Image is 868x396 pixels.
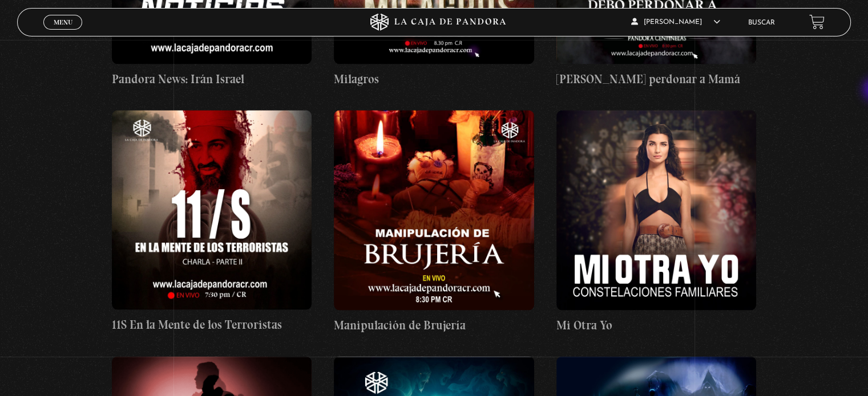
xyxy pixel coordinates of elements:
[112,70,312,88] h4: Pandora News: Irán Israel
[748,19,775,26] a: Buscar
[334,70,534,88] h4: Milagros
[809,14,825,30] a: View your shopping cart
[50,28,76,36] span: Cerrar
[54,19,72,26] span: Menu
[556,70,756,88] h4: [PERSON_NAME] perdonar a Mamá
[334,111,534,334] a: Manipulación de Brujería
[631,19,720,26] span: [PERSON_NAME]
[556,111,756,334] a: Mi Otra Yo
[112,111,312,333] a: 11S En la Mente de los Terroristas
[556,316,756,334] h4: Mi Otra Yo
[112,316,312,334] h4: 11S En la Mente de los Terroristas
[334,316,534,334] h4: Manipulación de Brujería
